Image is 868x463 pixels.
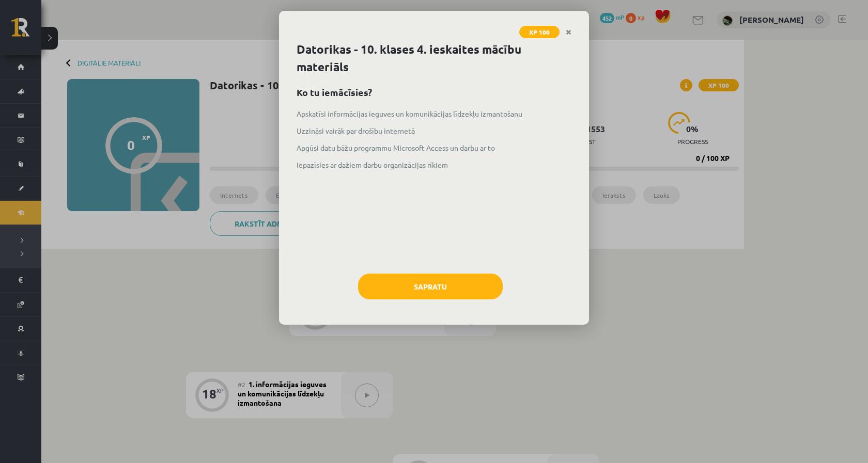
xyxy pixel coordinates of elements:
[297,142,571,153] p: Apgūsi datu bāžu programmu Microsoft Access un darbu ar to
[519,26,560,38] span: XP 100
[358,274,503,299] button: Sapratu
[297,85,571,99] h2: Ko tu iemācīsies?
[297,125,571,136] p: Uzzināsi vairāk par drošību internetā
[560,22,578,42] a: Close
[297,159,571,170] p: Iepazīsies ar dažiem darbu organizācijas rīkiem
[297,41,571,76] h1: Datorikas - 10. klases 4. ieskaites mācību materiāls
[297,108,571,119] p: Apskatīsi informācijas ieguves un komunikācijas līdzekļu izmantošanu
